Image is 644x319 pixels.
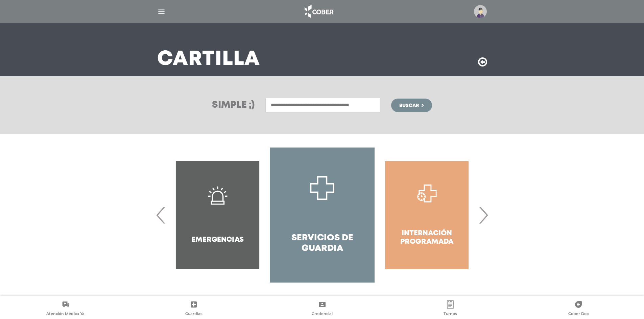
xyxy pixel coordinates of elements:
[185,311,202,317] span: Guardias
[129,300,258,318] a: Guardias
[154,197,168,233] span: Previous
[212,101,255,110] h3: Simple ;)
[312,311,333,317] span: Credencial
[399,103,419,108] span: Buscar
[568,311,589,317] span: Cober Doc
[157,51,260,68] h3: Cartilla
[444,311,457,317] span: Turnos
[515,300,643,318] a: Cober Doc
[270,148,374,283] a: Servicios de Guardia
[386,300,514,318] a: Turnos
[1,300,129,318] a: Atención Médica Ya
[282,233,362,254] h4: Servicios de Guardia
[391,99,432,112] button: Buscar
[46,311,85,317] span: Atención Médica Ya
[474,5,487,18] img: profile-placeholder.svg
[157,7,166,16] img: Cober_menu-lines-white.svg
[301,3,336,20] img: logo_cober_home-white.png
[258,300,386,318] a: Credencial
[477,197,490,233] span: Next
